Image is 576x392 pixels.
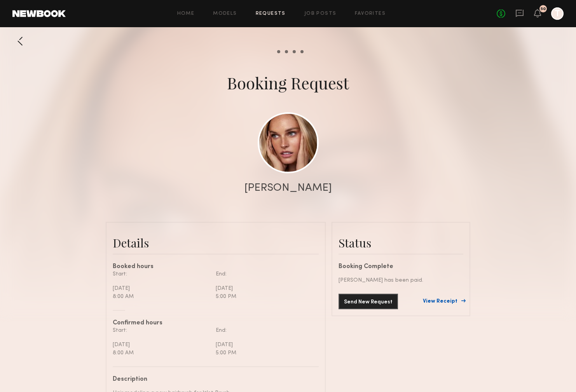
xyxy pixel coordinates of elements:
[113,264,319,270] div: Booked hours
[113,320,319,326] div: Confirmed hours
[113,235,319,251] div: Details
[339,264,463,270] div: Booking Complete
[304,11,337,16] a: Job Posts
[339,294,398,309] button: Send New Request
[113,349,210,357] div: 8:00 AM
[216,270,313,278] div: End:
[216,293,313,301] div: 5:00 PM
[355,11,386,16] a: Favorites
[113,270,210,278] div: Start:
[541,7,546,11] div: 50
[216,326,313,335] div: End:
[216,341,313,349] div: [DATE]
[177,11,195,16] a: Home
[113,284,210,293] div: [DATE]
[256,11,286,16] a: Requests
[113,376,313,383] div: Description
[339,235,463,251] div: Status
[551,7,564,20] a: T
[213,11,237,16] a: Models
[216,349,313,357] div: 5:00 PM
[423,299,463,304] a: View Receipt
[113,341,210,349] div: [DATE]
[113,326,210,335] div: Start:
[216,284,313,293] div: [DATE]
[227,72,349,94] div: Booking Request
[244,183,332,193] div: [PERSON_NAME]
[113,293,210,301] div: 8:00 AM
[339,276,463,284] div: [PERSON_NAME] has been paid.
